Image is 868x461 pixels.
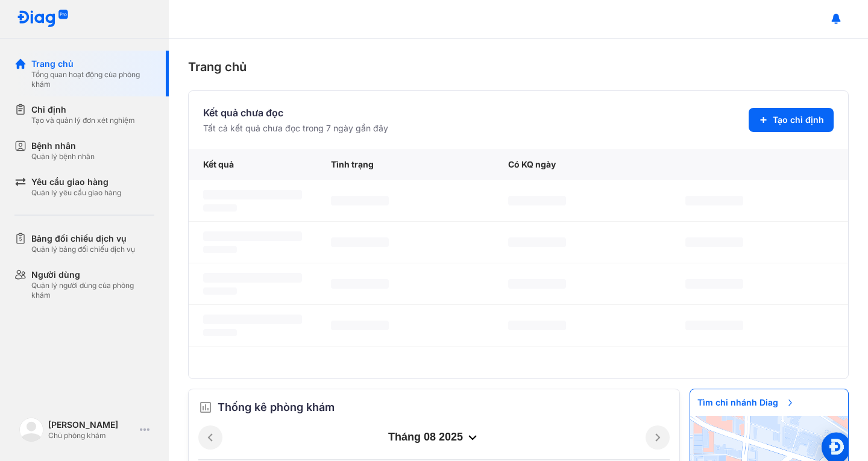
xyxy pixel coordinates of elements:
[508,196,566,205] span: ‌
[31,233,135,245] div: Bảng đối chiếu dịch vụ
[203,105,388,120] div: Kết quả chưa đọc
[222,430,646,445] div: tháng 08 2025
[203,273,302,283] span: ‌
[31,104,135,116] div: Chỉ định
[31,140,95,152] div: Bệnh nhân
[685,196,743,205] span: ‌
[331,196,389,205] span: ‌
[189,149,316,180] div: Kết quả
[203,190,302,199] span: ‌
[48,431,135,441] div: Chủ phòng khám
[494,149,671,180] div: Có KQ ngày
[685,237,743,247] span: ‌
[203,204,237,212] span: ‌
[31,269,154,281] div: Người dùng
[773,114,824,126] span: Tạo chỉ định
[749,108,834,132] button: Tạo chỉ định
[188,58,849,76] div: Trang chủ
[203,122,388,134] div: Tất cả kết quả chưa đọc trong 7 ngày gần đây
[19,418,43,442] img: logo
[198,400,213,415] img: order.5a6da16c.svg
[508,279,566,289] span: ‌
[331,279,389,289] span: ‌
[48,419,135,431] div: [PERSON_NAME]
[203,329,237,336] span: ‌
[31,281,154,300] div: Quản lý người dùng của phòng khám
[31,176,121,188] div: Yêu cầu giao hàng
[203,287,237,295] span: ‌
[31,70,154,89] div: Tổng quan hoạt động của phòng khám
[685,321,743,330] span: ‌
[17,10,69,28] img: logo
[203,231,302,241] span: ‌
[690,389,802,416] span: Tìm chi nhánh Diag
[508,321,566,330] span: ‌
[331,237,389,247] span: ‌
[31,116,135,125] div: Tạo và quản lý đơn xét nghiệm
[685,279,743,289] span: ‌
[203,315,302,324] span: ‌
[31,188,121,198] div: Quản lý yêu cầu giao hàng
[31,245,135,254] div: Quản lý bảng đối chiếu dịch vụ
[31,58,154,70] div: Trang chủ
[218,399,335,416] span: Thống kê phòng khám
[203,246,237,253] span: ‌
[316,149,494,180] div: Tình trạng
[331,321,389,330] span: ‌
[31,152,95,162] div: Quản lý bệnh nhân
[508,237,566,247] span: ‌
